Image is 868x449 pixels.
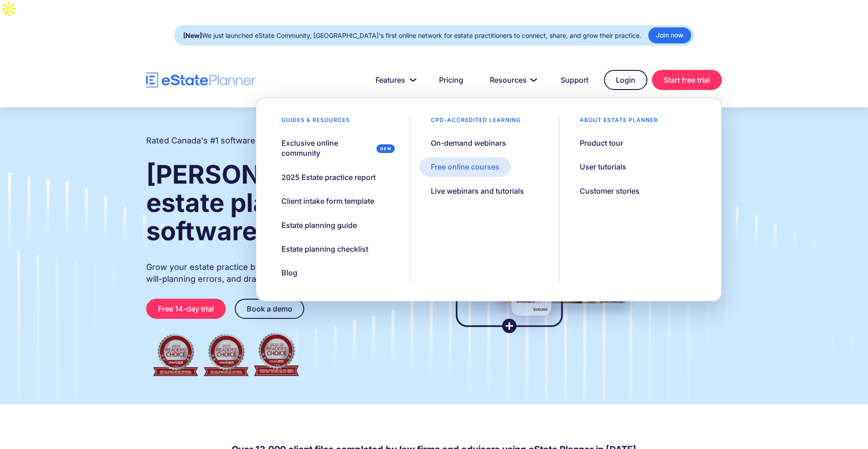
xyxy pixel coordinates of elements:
[568,133,635,153] a: Product tour
[183,32,202,39] strong: [New]
[419,116,532,129] div: CPD–accredited learning
[270,116,361,129] div: Guides & resources
[580,138,623,148] div: Product tour
[146,261,417,285] p: Grow your estate practice by streamlining client intake, reducing will-planning errors, and draft...
[568,181,651,201] a: Customer stories
[419,157,511,176] a: Free online courses
[431,138,506,148] div: On-demand webinars
[235,299,304,319] a: Book a demo
[580,186,640,196] div: Customer stories
[431,162,499,172] div: Free online courses
[146,135,347,147] h2: Rated Canada's #1 software for estate practitioners
[652,70,722,90] a: Start free trial
[281,138,373,158] div: Exclusive online community
[419,181,535,201] a: Live webinars and tutorials
[281,196,374,206] div: Client intake form template
[419,133,518,153] a: On-demand webinars
[270,239,380,259] a: Estate planning checklist
[580,162,626,172] div: User tutorials
[270,263,309,282] a: Blog
[568,116,669,129] div: About estate planner
[183,29,641,42] div: We just launched eState Community, [GEOGRAPHIC_DATA]'s first online network for estate practition...
[568,157,638,176] a: User tutorials
[365,71,423,89] a: Features
[479,71,545,89] a: Resources
[270,133,400,163] a: Exclusive online community
[428,71,474,89] a: Pricing
[431,186,524,196] div: Live webinars and tutorials
[146,299,226,319] a: Free 14-day trial
[281,220,357,230] div: Estate planning guide
[146,159,415,247] strong: [PERSON_NAME] and estate planning software
[648,27,691,43] a: Join now
[281,268,297,278] div: Blog
[604,70,647,90] a: Login
[270,168,387,187] a: 2025 Estate practice report
[270,216,368,235] a: Estate planning guide
[281,172,376,182] div: 2025 Estate practice report
[281,244,368,254] div: Estate planning checklist
[270,191,386,211] a: Client intake form template
[146,72,256,88] a: home
[550,71,599,89] a: Support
